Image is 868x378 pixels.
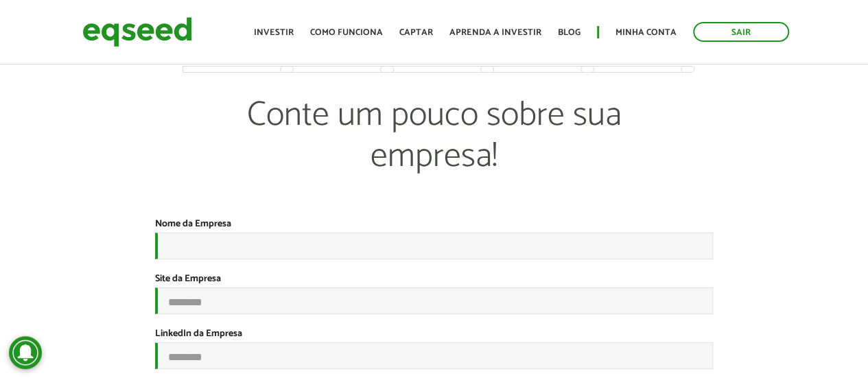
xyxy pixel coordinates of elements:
[155,220,231,229] label: Nome da Empresa
[155,274,221,284] label: Site da Empresa
[310,28,383,37] a: Como funciona
[399,28,433,37] a: Captar
[615,28,677,37] a: Minha conta
[449,28,541,37] a: Aprenda a investir
[254,28,294,37] a: Investir
[558,28,580,37] a: Blog
[693,22,789,42] a: Sair
[155,329,242,339] label: LinkedIn da Empresa
[82,14,192,50] img: EqSeed
[183,95,685,218] p: Conte um pouco sobre sua empresa!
